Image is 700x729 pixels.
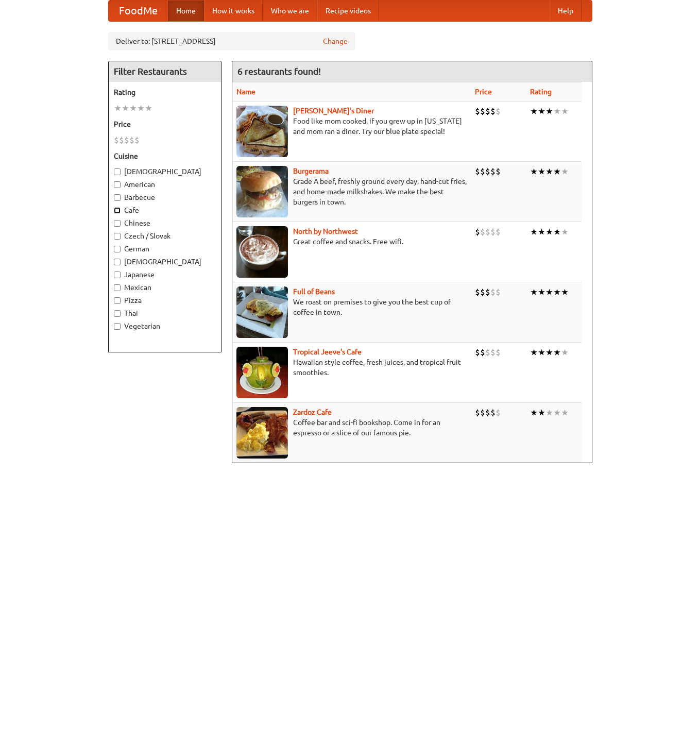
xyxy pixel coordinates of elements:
[561,166,569,177] li: ★
[538,106,545,117] li: ★
[485,347,490,358] li: $
[323,36,348,46] a: Change
[114,297,121,304] input: Pizza
[114,194,121,201] input: Barbecue
[204,1,263,21] a: How it works
[114,151,216,161] h5: Cuisine
[114,192,216,202] label: Barbecue
[480,286,485,298] li: $
[553,226,561,238] li: ★
[490,106,496,117] li: $
[293,167,329,175] a: Burgerama
[480,106,485,117] li: $
[129,134,134,146] li: $
[237,66,321,76] ng-pluralize: 6 restaurants found!
[236,357,467,378] p: Hawaiian style coffee, fresh juices, and tropical fruit smoothies.
[114,87,216,97] h5: Rating
[293,348,362,356] a: Tropical Jeeve's Cafe
[293,287,335,296] a: Full of Beans
[530,88,552,96] a: Rating
[114,310,121,317] input: Thai
[236,407,288,459] img: zardoz.jpg
[236,166,288,217] img: burgerama.jpg
[114,207,121,214] input: Cafe
[236,286,288,338] img: beans.jpg
[129,103,137,114] li: ★
[317,1,379,21] a: Recipe videos
[530,166,538,177] li: ★
[114,218,216,228] label: Chinese
[475,166,480,177] li: $
[114,179,216,190] label: American
[236,88,255,96] a: Name
[490,226,496,238] li: $
[485,106,490,117] li: $
[538,226,545,238] li: ★
[114,308,216,318] label: Thai
[496,166,501,177] li: $
[114,231,216,241] label: Czech / Slovak
[236,116,467,137] p: Food like mom cooked, if you grew up in [US_STATE] and mom ran a diner. Try our blue plate special!
[480,166,485,177] li: $
[114,134,119,146] li: $
[114,168,121,175] input: [DEMOGRAPHIC_DATA]
[293,408,332,416] a: Zardoz Cafe
[114,233,121,240] input: Czech / Slovak
[561,286,569,298] li: ★
[485,166,490,177] li: $
[293,107,374,115] a: [PERSON_NAME]'s Diner
[538,407,545,418] li: ★
[114,269,216,280] label: Japanese
[145,103,152,114] li: ★
[480,407,485,418] li: $
[114,246,121,252] input: German
[108,32,355,50] div: Deliver to: [STREET_ADDRESS]
[114,220,121,227] input: Chinese
[114,259,121,265] input: [DEMOGRAPHIC_DATA]
[550,1,582,21] a: Help
[545,347,553,358] li: ★
[114,205,216,215] label: Cafe
[530,106,538,117] li: ★
[490,166,496,177] li: $
[530,347,538,358] li: ★
[485,226,490,238] li: $
[545,286,553,298] li: ★
[475,347,480,358] li: $
[553,407,561,418] li: ★
[561,347,569,358] li: ★
[114,244,216,254] label: German
[480,226,485,238] li: $
[137,103,145,114] li: ★
[561,106,569,117] li: ★
[496,106,501,117] li: $
[114,295,216,306] label: Pizza
[293,227,358,235] b: North by Northwest
[114,284,121,291] input: Mexican
[490,347,496,358] li: $
[475,106,480,117] li: $
[545,226,553,238] li: ★
[496,407,501,418] li: $
[490,407,496,418] li: $
[538,347,545,358] li: ★
[496,286,501,298] li: $
[109,61,221,82] h4: Filter Restaurants
[553,166,561,177] li: ★
[263,1,317,21] a: Who we are
[114,323,121,330] input: Vegetarian
[475,226,480,238] li: $
[553,347,561,358] li: ★
[114,321,216,331] label: Vegetarian
[561,226,569,238] li: ★
[538,166,545,177] li: ★
[114,181,121,188] input: American
[545,106,553,117] li: ★
[490,286,496,298] li: $
[475,88,492,96] a: Price
[236,226,288,278] img: north.jpg
[530,226,538,238] li: ★
[114,103,122,114] li: ★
